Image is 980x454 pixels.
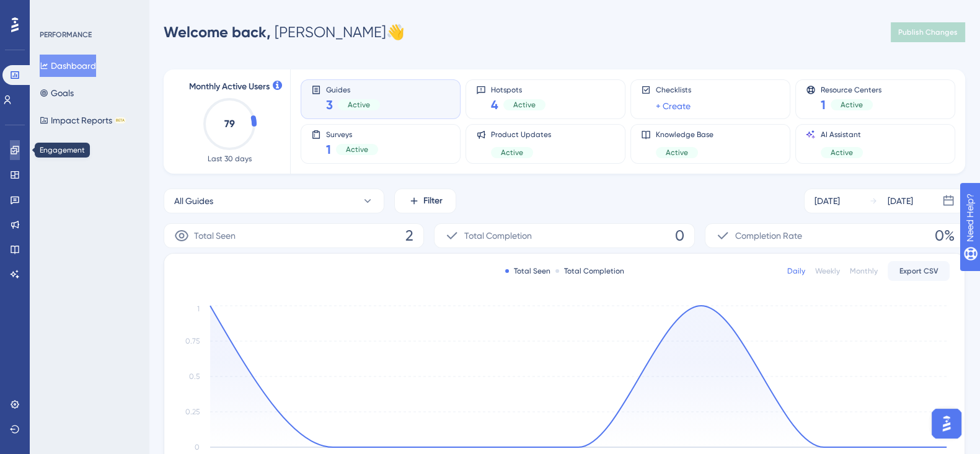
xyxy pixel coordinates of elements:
[491,96,498,113] span: 4
[346,145,368,154] span: Active
[40,55,96,77] button: Dashboard
[348,100,370,110] span: Active
[666,148,688,158] span: Active
[197,305,200,313] tspan: 1
[464,228,532,243] span: Total Completion
[115,117,126,123] div: BETA
[224,118,235,130] text: 79
[898,27,958,37] span: Publish Changes
[814,194,840,208] div: [DATE]
[831,148,853,158] span: Active
[394,189,456,213] button: Filter
[185,337,200,345] tspan: 0.75
[194,228,236,243] span: Total Seen
[928,405,965,442] iframe: UserGuiding AI Assistant Launcher
[935,226,955,246] span: 0%
[164,189,384,213] button: All Guides
[555,266,624,276] div: Total Completion
[189,79,270,94] span: Monthly Active Users
[850,266,878,276] div: Monthly
[423,194,443,208] span: Filter
[899,266,938,276] span: Export CSV
[491,130,551,140] span: Product Updates
[841,100,863,110] span: Active
[195,443,200,452] tspan: 0
[821,96,826,113] span: 1
[513,100,536,110] span: Active
[505,266,550,276] div: Total Seen
[675,226,684,246] span: 0
[185,407,200,416] tspan: 0.25
[656,85,691,95] span: Checklists
[821,85,881,94] span: Resource Centers
[491,85,545,94] span: Hotspots
[189,372,200,381] tspan: 0.5
[164,22,405,42] div: [PERSON_NAME] 👋
[164,23,271,41] span: Welcome back,
[821,130,863,140] span: AI Assistant
[174,194,213,208] span: All Guides
[735,228,802,243] span: Completion Rate
[326,130,378,138] span: Surveys
[405,226,413,246] span: 2
[29,3,77,18] span: Need Help?
[326,141,331,158] span: 1
[40,109,126,131] button: Impact ReportsBETA
[656,130,713,140] span: Knowledge Base
[891,22,965,42] button: Publish Changes
[787,266,805,276] div: Daily
[40,30,92,40] div: PERFORMANCE
[208,154,252,164] span: Last 30 days
[501,148,523,158] span: Active
[326,96,333,113] span: 3
[888,261,950,281] button: Export CSV
[815,266,840,276] div: Weekly
[656,99,691,113] a: + Create
[40,82,74,104] button: Goals
[326,85,380,94] span: Guides
[888,194,913,208] div: [DATE]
